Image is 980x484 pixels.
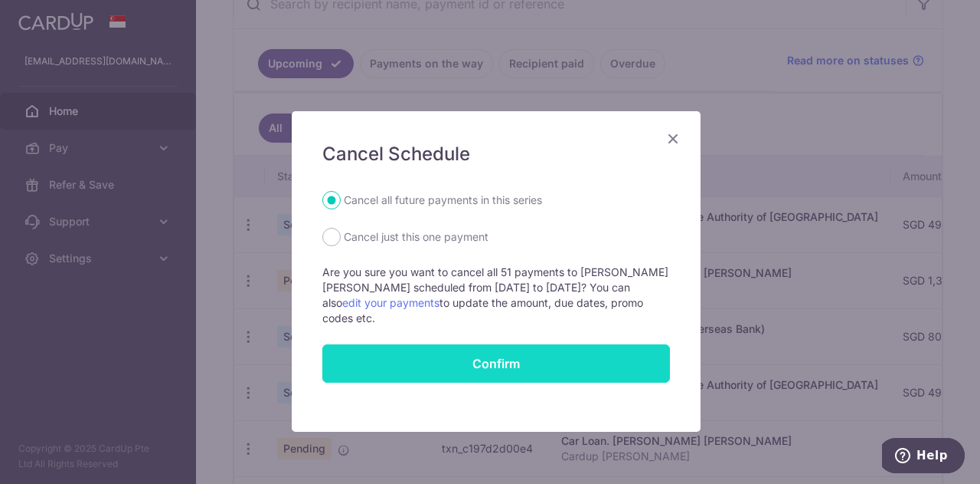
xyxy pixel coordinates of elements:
[344,228,488,246] label: Cancel just this one payment
[882,438,965,476] iframe: Opens a widget where you can find more information
[322,344,670,383] input: Confirm
[322,265,670,326] p: Are you sure you want to cancel all 51 payments to [PERSON_NAME] [PERSON_NAME] scheduled from [DA...
[342,296,439,309] a: edit your payments
[664,130,682,148] button: Close
[322,142,670,166] h5: Cancel Schedule
[344,191,542,209] label: Cancel all future payments in this series
[34,11,66,25] span: Help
